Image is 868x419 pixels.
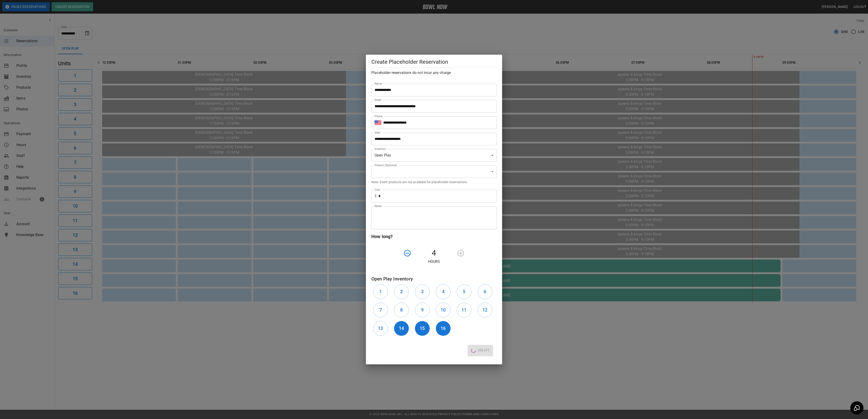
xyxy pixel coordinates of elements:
[461,306,466,314] h6: 11
[379,288,382,295] h6: 1
[375,193,377,199] p: $
[371,149,497,162] div: Open Play
[478,303,492,317] button: 12
[400,306,403,314] h6: 8
[413,248,455,258] h4: 4
[463,288,465,295] h6: 5
[371,180,497,184] p: Note: Event products are not available for placeholder reservations
[373,284,388,299] button: 1
[379,306,382,314] h6: 7
[436,321,451,336] button: 16
[375,119,381,126] button: Select country
[421,288,424,295] h6: 3
[457,303,471,317] button: 11
[442,288,444,295] h6: 4
[375,131,380,134] label: Start
[373,321,388,336] button: 13
[371,133,493,145] input: Choose date, selected date is Sep 17, 2025
[375,114,382,118] label: Phone
[457,284,471,299] button: 5
[441,306,446,314] h6: 10
[436,284,451,299] button: 4
[394,303,409,317] button: 8
[415,303,430,317] button: 9
[371,70,497,76] h6: Placeholder reservations do not incur any charge
[394,284,409,299] button: 2
[415,321,430,336] button: 15
[482,306,487,314] h6: 12
[373,303,388,317] button: 7
[420,325,425,332] h6: 15
[371,275,497,283] h6: Open Play Inventory
[478,284,492,299] button: 6
[400,288,403,295] h6: 2
[371,233,497,240] h6: How long?
[484,288,486,295] h6: 6
[371,58,497,66] h5: Create Placeholder Reservation
[394,321,409,336] button: 14
[421,306,424,314] h6: 9
[371,259,497,264] p: Hours
[371,165,497,178] div: ​
[441,325,446,332] h6: 16
[415,284,430,299] button: 3
[399,325,404,332] h6: 14
[378,325,383,332] h6: 13
[436,303,451,317] button: 10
